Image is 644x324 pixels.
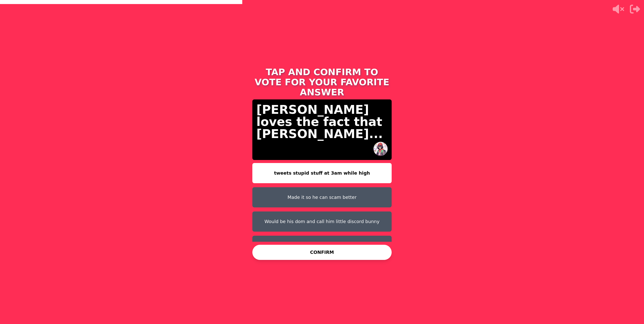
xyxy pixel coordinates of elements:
button: Made it so he can scam better [252,187,392,207]
img: hot seat user avatar [373,142,388,156]
button: Would be his dom and call him little discord bunny [252,211,392,232]
button: wants him to be his next sugar daddy [252,236,392,256]
p: [PERSON_NAME] loves the fact that [PERSON_NAME]... [256,103,388,140]
button: tweets stupid stuff at 3am while high [252,163,392,183]
button: CONFIRM [252,245,392,260]
h1: TAP AND CONFIRM TO VOTE FOR YOUR FAVORITE ANSWER [252,67,392,97]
